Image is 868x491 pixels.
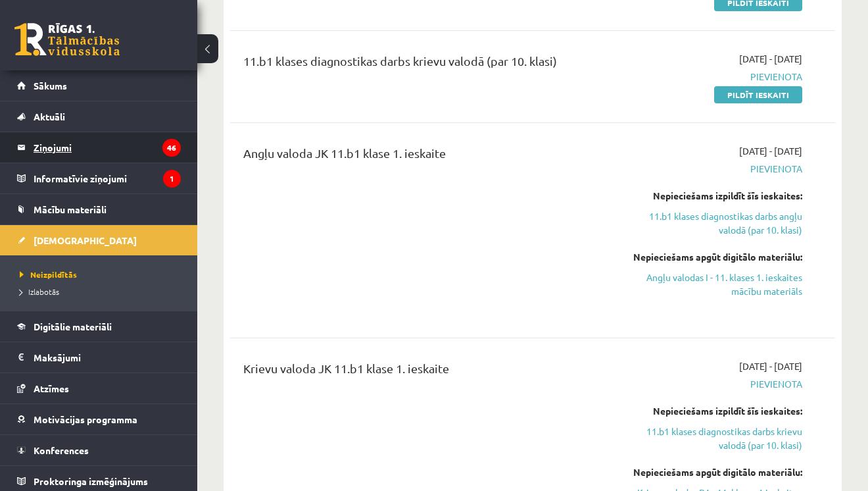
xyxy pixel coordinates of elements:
i: 1 [163,170,181,188]
a: Maksājumi [17,342,181,373]
span: Izlabotās [20,286,59,297]
span: Atzīmes [34,382,69,394]
a: Atzīmes [17,373,181,403]
span: Motivācijas programma [34,413,137,425]
legend: Ziņojumi [34,132,181,163]
span: Aktuāli [34,111,65,122]
a: 11.b1 klases diagnostikas darbs angļu valodā (par 10. klasi) [629,209,802,237]
div: Nepieciešams izpildīt šīs ieskaites: [629,189,802,203]
span: Konferences [34,444,89,456]
span: Proktoringa izmēģinājums [34,475,148,487]
legend: Informatīvie ziņojumi [34,163,181,194]
div: Nepieciešams izpildīt šīs ieskaites: [629,404,802,418]
a: Informatīvie ziņojumi1 [17,163,181,194]
a: Ziņojumi46 [17,132,181,163]
span: Pievienota [629,162,802,176]
span: [DATE] - [DATE] [739,52,802,66]
a: Sākums [17,70,181,101]
div: Krievu valoda JK 11.b1 klase 1. ieskaite [243,359,610,384]
a: [DEMOGRAPHIC_DATA] [17,225,181,255]
span: [DEMOGRAPHIC_DATA] [34,234,137,246]
span: Pievienota [629,70,802,84]
span: Digitālie materiāli [34,321,112,332]
span: Sākums [34,80,67,91]
span: [DATE] - [DATE] [739,144,802,158]
div: Nepieciešams apgūt digitālo materiālu: [629,250,802,264]
div: Nepieciešams apgūt digitālo materiālu: [629,465,802,479]
i: 46 [162,139,181,157]
a: Aktuāli [17,101,181,132]
a: Neizpildītās [20,269,184,280]
a: 11.b1 klases diagnostikas darbs krievu valodā (par 10. klasi) [629,425,802,452]
a: Rīgas 1. Tālmācības vidusskola [14,23,120,56]
a: Motivācijas programma [17,404,181,434]
a: Angļu valodas I - 11. klases 1. ieskaites mācību materiāls [629,271,802,298]
span: Pievienota [629,377,802,391]
a: Izlabotās [20,286,184,297]
a: Konferences [17,435,181,465]
legend: Maksājumi [34,342,181,373]
a: Mācību materiāli [17,194,181,224]
span: Mācību materiāli [34,203,107,215]
div: 11.b1 klases diagnostikas darbs krievu valodā (par 10. klasi) [243,52,610,76]
a: Pildīt ieskaiti [714,86,802,103]
div: Angļu valoda JK 11.b1 klase 1. ieskaite [243,144,610,168]
span: Neizpildītās [20,269,77,280]
a: Digitālie materiāli [17,311,181,342]
span: [DATE] - [DATE] [739,359,802,373]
